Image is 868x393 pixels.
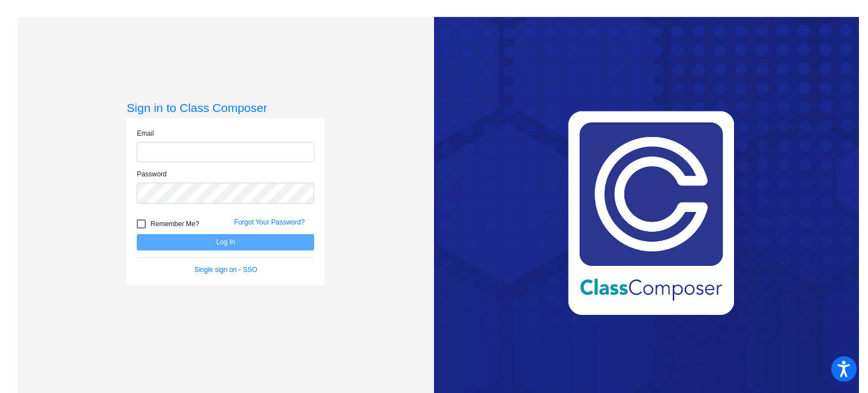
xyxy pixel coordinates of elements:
[234,218,305,226] a: Forgot Your Password?
[137,128,154,139] label: Email
[194,266,257,274] a: Single sign on - SSO
[127,101,324,115] h3: Sign in to Class Composer
[150,217,199,231] span: Remember Me?
[137,169,167,179] label: Password
[137,234,314,251] button: Log In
